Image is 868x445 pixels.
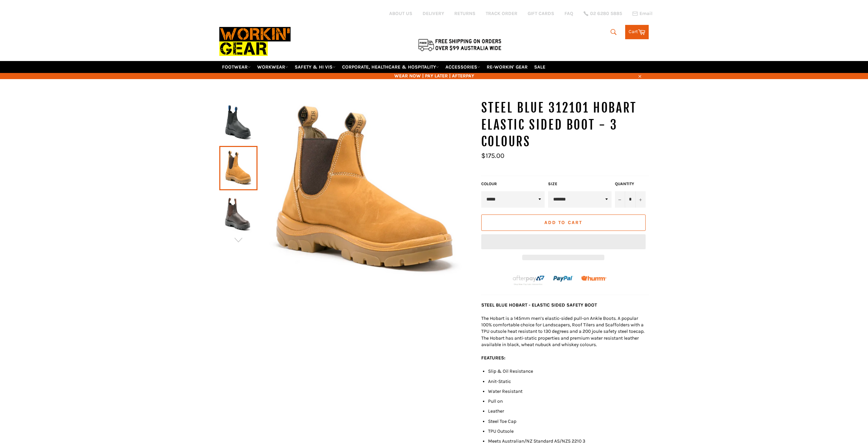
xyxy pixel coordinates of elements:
span: Steel Toe Cap [488,418,516,424]
a: SAFETY & HI VIS [292,61,338,73]
span: WEAR NOW | PAY LATER | AFTERPAY [219,73,649,79]
img: paypal.png [553,269,573,289]
a: WORKWEAR [254,61,291,73]
a: FOOTWEAR [219,61,253,73]
span: Meets Australian/NZ Standard AS/NZS 2210 3 [488,438,585,444]
img: Flat $9.95 shipping Australia wide [417,38,502,52]
a: SALE [531,61,548,73]
button: Reduce item quantity by one [615,191,625,208]
img: STEEL BLUE 312101 HOBART ELASTIC SIDED BOOT - Workin' Gear [258,100,474,282]
img: STEEL BLUE 312101 HOBART ELASTIC SIDED BOOT - Workin' Gear [223,195,254,233]
span: Water Resistant [488,388,523,394]
a: CORPORATE, HEALTHCARE & HOSPITALITY [339,61,442,73]
a: Email [632,11,652,16]
label: Quantity [615,181,646,187]
a: GIFT CARDS [528,10,554,17]
span: The Hobart is a 145mm men’s elastic-sided pull-on Ankle Boots. A popular 100% comfortable choice ... [481,315,645,347]
label: Size [548,181,612,187]
span: $175.00 [481,152,504,160]
a: ABOUT US [389,10,412,17]
a: RE-WORKIN' GEAR [484,61,530,73]
a: DELIVERY [423,10,444,17]
span: Email [639,11,652,16]
a: FAQ [564,10,573,17]
span: 02 6280 5885 [590,11,622,16]
label: COLOUR [481,181,545,187]
img: STEEL BLUE 312101 HOBART ELASTIC SIDED BOOT - Workin' Gear [223,104,254,141]
button: Increase item quantity by one [635,191,646,208]
h1: STEEL BLUE 312101 HOBART ELASTIC SIDED BOOT - 3 Colours [481,100,649,150]
span: Leather [488,408,504,414]
span: TPU Outsole [488,428,514,434]
a: ACCESSORIES [443,61,483,73]
span: Add to Cart [544,220,582,225]
a: Cart [625,25,649,39]
a: 02 6280 5885 [584,11,622,16]
img: Workin Gear leaders in Workwear, Safety Boots, PPE, Uniforms. Australia's No.1 in Workwear [219,22,291,61]
button: Add to Cart [481,214,646,231]
span: Pull on [488,398,503,404]
a: RETURNS [454,10,475,17]
a: TRACK ORDER [486,10,517,17]
img: Humm_core_logo_RGB-01_300x60px_small_195d8312-4386-4de7-b182-0ef9b6303a37.png [581,276,606,281]
strong: FEATURES: [481,355,505,361]
span: Anit-Static [488,379,511,384]
strong: STEEL BLUE HOBART - ELASTIC SIDED SAFETY BOOT [481,302,597,308]
li: Slip & Oil Resistance [488,368,649,374]
img: Afterpay-Logo-on-dark-bg_large.png [512,275,545,286]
